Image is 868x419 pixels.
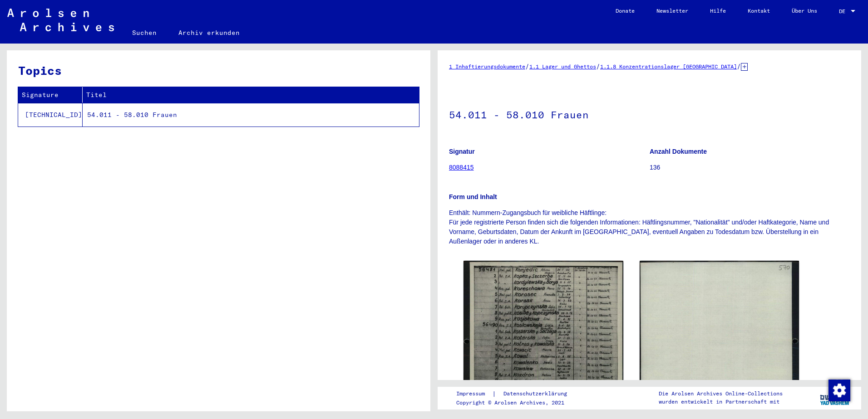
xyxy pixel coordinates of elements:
p: wurden entwickelt in Partnerschaft mit [659,398,783,406]
img: Zustimmung ändern [829,380,850,401]
b: Form und Inhalt [449,193,497,200]
td: [TECHNICAL_ID] [18,103,83,127]
span: DE [839,8,849,15]
a: 1.1 Lager und Ghettos [529,63,596,70]
a: 1.1.8 Konzentrationslager [GEOGRAPHIC_DATA] [600,63,737,70]
h3: Topics [18,62,419,79]
a: Datenschutzerklärung [496,389,578,399]
th: Signature [18,87,83,103]
p: Enthält: Nummern-Zugangsbuch für weibliche Häftlinge: Für jede registrierte Person finden sich di... [449,208,850,246]
img: Arolsen_neg.svg [7,9,114,31]
span: / [525,62,529,70]
span: / [596,62,600,70]
div: | [456,389,578,399]
p: 136 [650,163,850,172]
p: Die Arolsen Archives Online-Collections [659,390,783,398]
b: Signatur [449,148,475,155]
th: Titel [83,87,419,103]
a: Archiv erkunden [168,22,251,44]
h1: 54.011 - 58.010 Frauen [449,94,850,134]
a: Suchen [121,22,168,44]
td: 54.011 - 58.010 Frauen [83,103,419,127]
span: / [737,62,741,70]
a: Impressum [456,389,492,399]
img: yv_logo.png [818,386,852,409]
p: Copyright © Arolsen Archives, 2021 [456,399,578,407]
a: 1 Inhaftierungsdokumente [449,63,525,70]
div: Zustimmung ändern [828,379,850,401]
b: Anzahl Dokumente [650,148,707,155]
a: 8088415 [449,164,474,171]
